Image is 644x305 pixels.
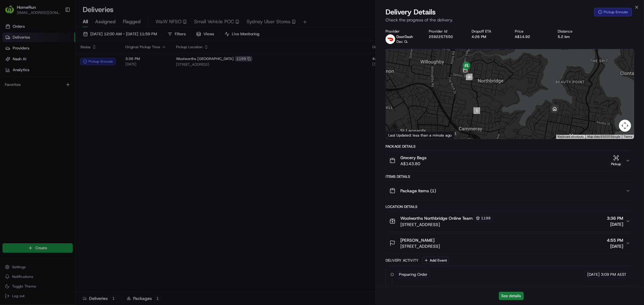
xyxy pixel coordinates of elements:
[386,211,634,231] button: Woolworths Northbridge Online Team1199[STREET_ADDRESS]3:36 PM[DATE]
[400,215,473,221] span: Woolworths Northbridge Online Team
[429,34,453,39] button: 2592257550
[607,243,623,249] span: [DATE]
[607,215,623,221] span: 3:36 PM
[400,222,493,228] span: [STREET_ADDRESS]
[609,162,623,167] div: Pickup
[386,7,436,17] span: Delivery Details
[481,216,491,221] span: 1199
[386,34,395,44] img: doordash_logo_v2.png
[399,272,428,277] span: Preparing Order
[429,29,462,34] div: Provider Id
[472,29,505,34] div: Dropoff ETA
[587,135,620,138] span: Map data ©2025 Google
[609,155,623,167] button: Pickup
[624,135,632,138] a: Terms
[386,174,634,179] div: Items Details
[607,237,623,243] span: 4:55 PM
[422,257,449,264] button: Add Event
[601,286,626,292] span: 3:18 PM AEST
[387,131,407,139] img: Google
[400,243,440,249] span: [STREET_ADDRESS]
[558,29,591,34] div: Distance
[472,34,505,39] div: 4:26 PM
[386,181,634,200] button: Package Items (1)
[587,286,600,292] span: [DATE]
[594,8,632,16] button: Pickup Enroute
[515,29,548,34] div: Price
[499,292,524,300] button: See details
[400,188,436,194] span: Package Items ( 1 )
[396,34,413,39] span: DoorDash
[587,272,600,277] span: [DATE]
[386,234,634,253] button: [PERSON_NAME][STREET_ADDRESS]4:55 PM[DATE]
[386,17,634,23] p: Check the progress of the delivery.
[607,221,623,227] span: [DATE]
[619,120,631,132] button: Map camera controls
[400,237,434,243] span: [PERSON_NAME]
[386,144,634,149] div: Package Details
[396,39,408,44] span: Dac Q.
[558,34,591,39] div: 5.2 km
[515,34,548,39] div: A$14.92
[601,272,626,277] span: 3:09 PM AEST
[386,131,454,139] div: Last Updated: less than a minute ago
[400,161,427,167] span: A$143.80
[471,105,482,116] div: 1
[399,286,437,292] span: Order Ready At Store
[386,151,634,170] button: Grocery BagsA$143.80Pickup
[386,29,419,34] div: Provider
[386,204,634,209] div: Location Details
[387,131,407,139] a: Open this area in Google Maps (opens a new window)
[386,258,418,263] div: Delivery Activity
[400,155,427,161] span: Grocery Bags
[558,135,584,139] button: Keyboard shortcuts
